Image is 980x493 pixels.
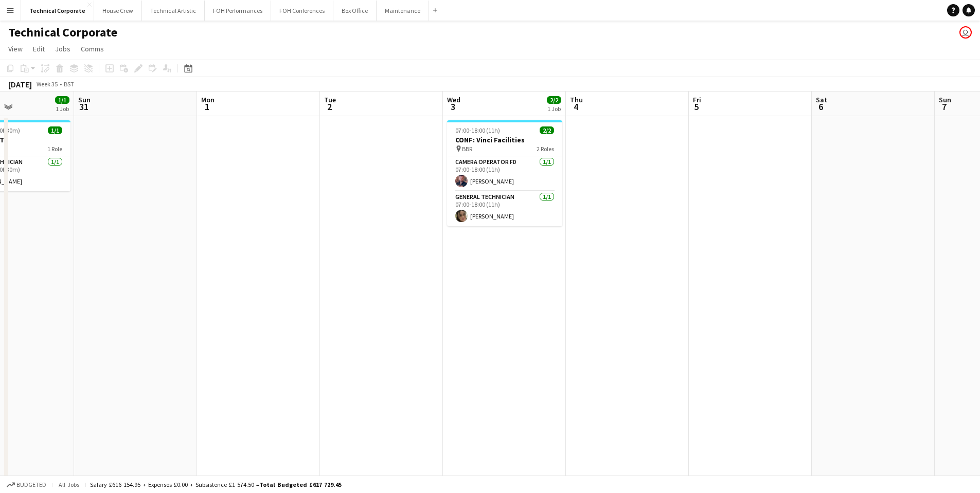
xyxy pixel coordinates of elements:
[81,44,104,53] span: Comms
[271,1,333,21] button: FOH Conferences
[34,80,60,88] span: Week 35
[90,481,342,488] div: Salary £616 154.95 + Expenses £0.00 + Subsistence £1 574.50 =
[142,1,205,21] button: Technical Artistic
[51,42,75,56] a: Jobs
[205,1,271,21] button: FOH Performances
[959,26,972,39] app-user-avatar: Liveforce Admin
[4,42,27,56] a: View
[8,25,117,40] h1: Technical Corporate
[16,481,46,488] span: Budgeted
[55,44,70,53] span: Jobs
[333,1,377,21] button: Box Office
[5,479,48,490] button: Budgeted
[21,1,94,21] button: Technical Corporate
[8,79,32,89] div: [DATE]
[94,1,142,21] button: House Crew
[377,1,429,21] button: Maintenance
[77,42,108,56] a: Comms
[64,80,74,88] div: BST
[8,44,23,53] span: View
[29,42,49,56] a: Edit
[33,44,45,53] span: Edit
[57,481,81,488] span: All jobs
[259,481,342,488] span: Total Budgeted £617 729.45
